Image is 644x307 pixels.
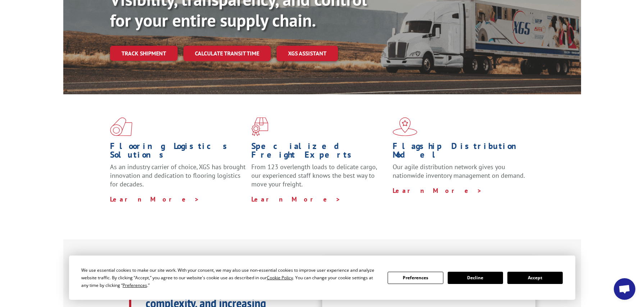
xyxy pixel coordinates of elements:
img: xgs-icon-focused-on-flooring-red [251,117,268,136]
span: Cookie Policy [267,275,293,281]
span: Our agile distribution network gives you nationwide inventory management on demand. [393,163,525,180]
img: xgs-icon-total-supply-chain-intelligence-red [110,117,132,136]
img: xgs-icon-flagship-distribution-model-red [393,117,417,136]
div: Cookie Consent Prompt [69,256,575,300]
span: As an industry carrier of choice, XGS has brought innovation and dedication to flooring logistics... [110,163,246,188]
h1: Flooring Logistics Solutions [110,142,246,163]
h1: Specialized Freight Experts [251,142,387,163]
div: We use essential cookies to make our site work. With your consent, we may also use non-essential ... [81,266,379,289]
a: Learn More > [393,186,482,195]
a: Learn More > [110,195,200,203]
button: Preferences [388,272,443,284]
p: From 123 overlength loads to delicate cargo, our experienced staff knows the best way to move you... [251,163,387,195]
span: Preferences [123,282,147,288]
a: Learn More > [251,195,341,203]
h1: Flagship Distribution Model [393,142,529,163]
a: Calculate transit time [183,46,271,61]
button: Decline [448,272,503,284]
div: Open chat [614,278,635,300]
button: Accept [507,272,563,284]
a: XGS ASSISTANT [277,46,338,61]
a: Track shipment [110,46,178,61]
